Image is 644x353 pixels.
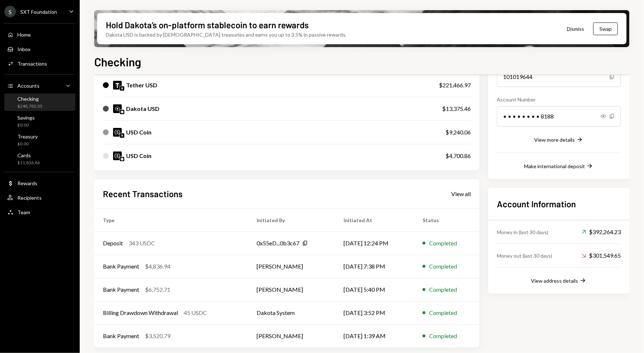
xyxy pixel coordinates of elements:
a: Cards$11,836.86 [4,150,75,167]
div: Make international deposit [524,163,585,169]
div: Deposit [103,239,123,248]
a: Treasury$0.00 [4,131,75,149]
div: $13,375.46 [442,104,471,113]
div: Accounts [17,83,40,89]
th: Type [94,208,248,232]
button: Swap [593,22,618,35]
th: Status [414,208,479,232]
td: [DATE] 3:52 PM [335,301,414,324]
button: View more details [534,136,583,144]
div: Bank Payment [103,332,139,340]
div: Completed [429,332,457,340]
img: ethereum-mainnet [120,86,124,91]
img: DKUSD [113,104,122,113]
div: USD Coin [126,151,151,160]
div: View all [451,190,471,198]
div: $301,549.65 [582,251,621,260]
div: Dakota USD is backed by [DEMOGRAPHIC_DATA] treasuries and earns you up to 3.5% in passive rewards. [106,31,346,38]
div: Money out (last 30 days) [497,252,552,259]
div: 343 USDC [129,239,155,248]
div: • • • • • • • • 8188 [497,106,621,126]
div: Bank Payment [103,285,139,294]
div: Cards [17,152,40,158]
a: Savings$0.00 [4,112,75,130]
div: $4,836.94 [145,262,170,271]
img: USDT [113,81,122,90]
a: View all [451,190,471,198]
td: [DATE] 7:38 PM [335,255,414,278]
div: Completed [429,262,457,271]
div: SXT Foundation [20,9,57,15]
button: Dismiss [558,20,593,37]
h1: Checking [94,54,141,69]
div: Savings [17,115,35,121]
div: $11,836.86 [17,160,40,166]
a: Transactions [4,57,75,70]
div: Dakota USD [126,104,159,113]
button: Make international deposit [524,162,594,170]
div: Treasury [17,133,38,140]
img: ethereum-mainnet [120,133,124,138]
div: Hold Dakota’s on-platform stablecoin to earn rewards [106,19,309,31]
div: $248,783.35 [17,103,42,109]
td: Dakota System [248,301,335,324]
img: USDC [113,151,122,160]
img: USDC [113,128,122,137]
div: Rewards [17,180,37,186]
img: base-mainnet [120,110,124,114]
div: USD Coin [126,128,151,137]
td: [PERSON_NAME] [248,278,335,301]
div: Inbox [17,46,30,52]
a: Accounts [4,79,75,92]
td: [DATE] 12:24 PM [335,232,414,255]
th: Initiated At [335,208,414,232]
div: Completed [429,285,457,294]
div: Account Number [497,96,621,103]
h2: Recent Transactions [103,188,183,200]
div: $4,700.86 [445,151,471,160]
div: 101019644 [497,67,621,87]
div: $3,520.79 [145,332,170,340]
img: base-mainnet [120,157,124,161]
td: [PERSON_NAME] [248,255,335,278]
div: $0.00 [17,141,38,147]
h2: Account Information [497,198,621,210]
td: [DATE] 1:39 AM [335,324,414,348]
th: Initiated By [248,208,335,232]
a: Team [4,205,75,219]
div: $0.00 [17,122,35,128]
td: [DATE] 5:40 PM [335,278,414,301]
div: $9,240.06 [445,128,471,137]
div: Team [17,209,30,215]
div: Bank Payment [103,262,139,271]
td: [PERSON_NAME] [248,324,335,348]
div: Transactions [17,61,47,67]
div: 45 USDC [184,308,207,317]
div: View address details [531,278,578,284]
div: View more details [534,137,575,143]
a: Inbox [4,42,75,55]
div: Money in (last 30 days) [497,228,548,236]
div: Checking [17,96,42,102]
div: S [4,6,16,17]
a: Recipients [4,191,75,204]
a: Checking$248,783.35 [4,94,75,111]
div: Tether USD [126,81,157,90]
div: $6,752.71 [145,285,170,294]
div: Completed [429,239,457,248]
button: View address details [531,277,587,285]
div: Recipients [17,195,42,201]
div: Completed [429,308,457,317]
div: $392,264.23 [582,228,621,236]
div: Billing Drawdown Withdrawal [103,308,178,317]
div: Home [17,32,31,38]
a: Home [4,28,75,41]
a: Rewards [4,176,75,190]
div: $221,466.97 [439,81,471,90]
div: 0x55eD...0b3c67 [257,239,299,248]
